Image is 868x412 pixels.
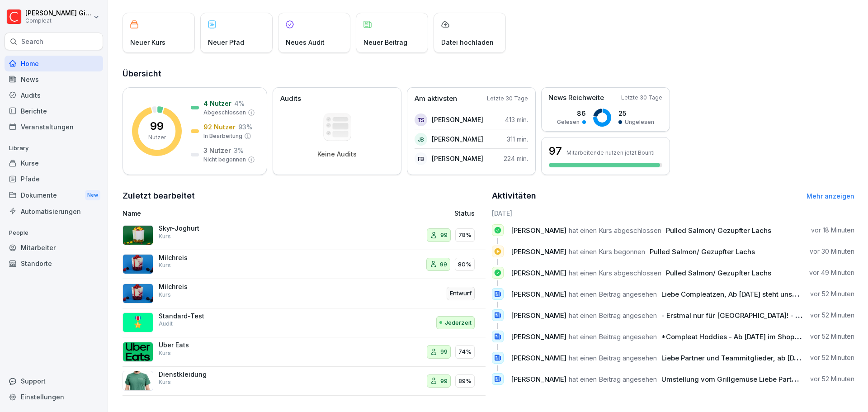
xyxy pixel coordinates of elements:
a: Standorte [5,256,103,271]
a: Mitarbeiter [5,240,103,256]
span: hat einen Beitrag angesehen [569,354,657,362]
a: Mehr anzeigen [807,192,854,200]
span: hat einen Beitrag angesehen [569,375,657,384]
p: Neuer Kurs [130,38,165,47]
p: Neuer Pfad [208,38,244,47]
p: Milchreis [159,254,249,262]
span: hat einen Kurs abgeschlossen [569,269,661,277]
p: Gelesen [557,118,580,126]
p: Status [454,208,475,218]
a: Kurse [5,155,103,171]
a: Audits [5,87,103,103]
a: Home [5,56,103,71]
p: 78% [458,231,472,240]
p: [PERSON_NAME] [432,115,483,124]
span: hat einen Beitrag angesehen [569,332,657,341]
p: Neues Audit [286,38,325,47]
a: Veranstaltungen [5,119,103,135]
p: Neuer Beitrag [363,38,407,47]
span: [PERSON_NAME] [511,226,566,235]
p: 99 [440,231,448,240]
span: hat einen Beitrag angesehen [569,290,657,298]
p: 311 min. [507,134,528,144]
span: hat einen Beitrag angesehen [569,311,657,320]
p: Nutzer [148,133,166,142]
div: TS [415,114,427,126]
p: Am aktivsten [415,94,457,104]
img: w5xu6rbdgqj82vpoprfl4cgx.png [123,284,153,303]
p: vor 30 Minuten [810,247,854,256]
span: [PERSON_NAME] [511,332,566,341]
img: c1q9yz7v4rwsx4s3law0f8jr.png [123,342,153,362]
p: 99 [440,260,447,269]
p: 🎖️ [131,314,145,331]
div: FB [415,152,427,165]
p: Kurs [159,232,171,241]
span: [PERSON_NAME] [511,247,566,256]
a: MilchreisKurs9980% [123,250,486,279]
p: vor 52 Minuten [810,289,854,298]
span: [PERSON_NAME] [511,311,566,320]
span: [PERSON_NAME] [511,290,566,298]
p: 224 min. [504,154,528,163]
p: vor 52 Minuten [810,374,854,384]
div: New [85,190,100,200]
p: Entwurf [450,289,472,298]
p: [PERSON_NAME] [432,134,483,144]
span: [PERSON_NAME] [511,354,566,362]
img: hfj14luvg0g01qlf74fjn778.png [123,371,153,391]
a: Berichte [5,103,103,119]
a: News [5,71,103,87]
p: [PERSON_NAME] Gimpel [25,9,91,17]
p: Standard-Test [159,312,249,320]
p: Datei hochladen [441,38,494,47]
p: 93 % [238,122,252,132]
p: 92 Nutzer [203,122,236,132]
p: Jederzeit [445,318,472,327]
span: [PERSON_NAME] [511,269,566,277]
p: In Bearbeitung [203,132,242,140]
div: Dokumente [5,187,103,204]
p: Audit [159,320,173,328]
h6: [DATE] [492,208,855,218]
p: 89% [458,377,472,386]
p: Abgeschlossen [203,109,246,117]
p: Kurs [159,291,171,299]
p: vor 52 Minuten [810,311,854,320]
div: Support [5,373,103,389]
div: Automatisierungen [5,204,103,219]
p: 4 Nutzer [203,99,231,108]
p: Uber Eats [159,341,249,349]
div: JB [415,133,427,146]
p: 99 [150,121,164,132]
a: Uber EatsKurs9974% [123,337,486,367]
a: Pfade [5,171,103,187]
img: w5xu6rbdgqj82vpoprfl4cgx.png [123,254,153,274]
p: Kurs [159,378,171,386]
span: Pulled Salmon/ Gezupfter Lachs [650,247,755,256]
p: Mitarbeitende nutzen jetzt Bounti [566,149,655,156]
p: [PERSON_NAME] [432,154,483,163]
a: Einstellungen [5,389,103,405]
p: Letzte 30 Tage [487,95,528,103]
p: Letzte 30 Tage [621,94,662,102]
p: Keine Audits [317,150,357,158]
p: Library [5,141,103,156]
p: Dienstkleidung [159,370,249,379]
p: Skyr-Joghurt [159,224,249,232]
p: Audits [280,94,301,104]
p: vor 18 Minuten [811,226,854,235]
p: 4 % [234,99,245,108]
p: 99 [440,347,448,356]
p: 80% [458,260,472,269]
p: People [5,226,103,240]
